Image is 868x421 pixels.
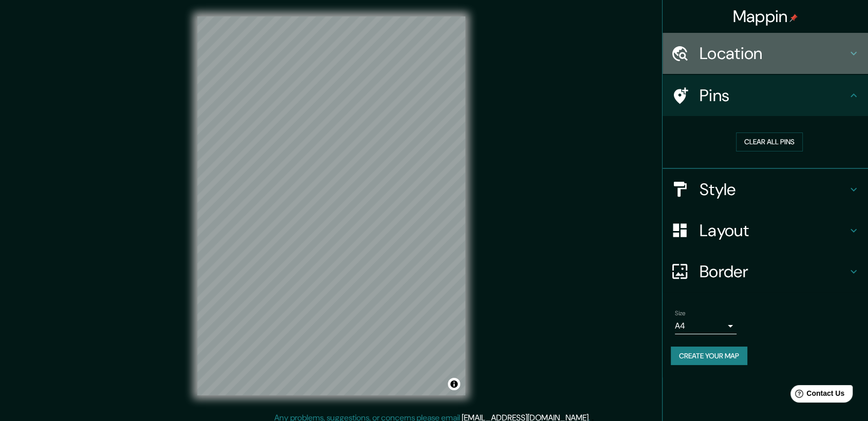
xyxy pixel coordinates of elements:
[197,16,465,395] canvas: Map
[675,309,686,317] label: Size
[733,6,798,27] h4: Mappin
[663,75,868,116] div: Pins
[671,347,747,366] button: Create your map
[736,132,803,151] button: Clear all pins
[663,251,868,292] div: Border
[700,43,847,64] h4: Location
[700,261,847,282] h4: Border
[663,33,868,74] div: Location
[700,85,847,106] h4: Pins
[663,169,868,210] div: Style
[700,220,847,241] h4: Layout
[700,179,847,200] h4: Style
[448,378,460,390] button: Toggle attribution
[789,14,798,22] img: pin-icon.png
[777,381,857,410] iframe: Help widget launcher
[663,210,868,251] div: Layout
[675,318,737,334] div: A4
